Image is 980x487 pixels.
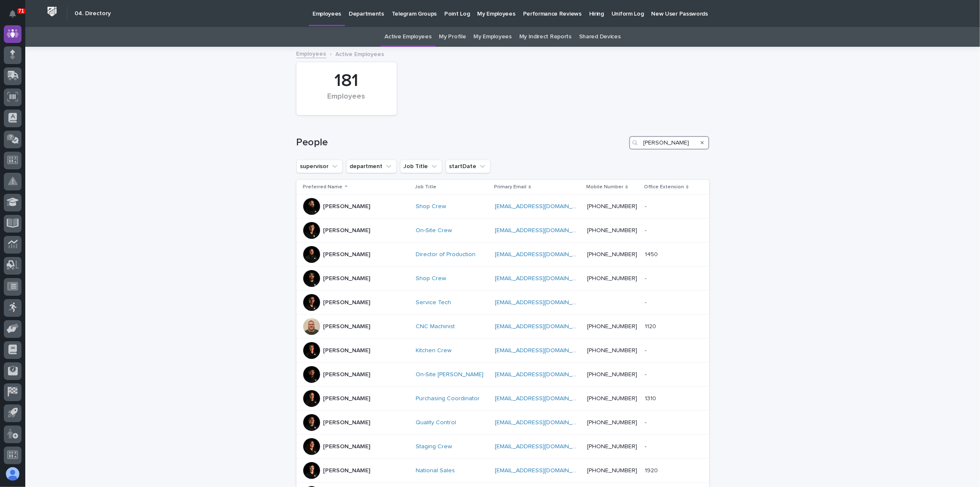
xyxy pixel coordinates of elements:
a: [PHONE_NUMBER] [587,420,637,425]
a: [PHONE_NUMBER] [587,396,637,401]
div: 181 [311,70,382,91]
p: - [645,442,648,450]
tr: [PERSON_NAME]CNC Machinist [EMAIL_ADDRESS][DOMAIN_NAME] [PHONE_NUMBER]11201120 [296,315,709,339]
tr: [PERSON_NAME]Purchasing Coordinator [EMAIL_ADDRESS][DOMAIN_NAME] [PHONE_NUMBER]13101310 [296,387,709,411]
a: Shop Crew [416,275,446,282]
p: 1920 [645,466,660,474]
button: department [346,160,397,173]
tr: [PERSON_NAME]Shop Crew [EMAIL_ADDRESS][DOMAIN_NAME] [PHONE_NUMBER]-- [296,195,709,219]
p: - [645,369,648,378]
p: Mobile Number [586,182,623,192]
button: Job Title [400,160,442,173]
p: [PERSON_NAME] [323,323,371,330]
button: supervisor [296,160,343,173]
a: Purchasing Coordinator [416,395,480,402]
a: My Profile [439,27,466,47]
a: On-Site Crew [416,227,452,234]
a: [PHONE_NUMBER] [587,348,637,353]
a: [EMAIL_ADDRESS][DOMAIN_NAME] [495,420,590,425]
tr: [PERSON_NAME]On-Site Crew [EMAIL_ADDRESS][DOMAIN_NAME] [PHONE_NUMBER]-- [296,219,709,243]
h1: People [296,136,626,149]
tr: [PERSON_NAME]Staging Crew [EMAIL_ADDRESS][DOMAIN_NAME] [PHONE_NUMBER]-- [296,435,709,459]
a: [EMAIL_ADDRESS][DOMAIN_NAME] [495,444,590,450]
tr: [PERSON_NAME]Shop Crew [EMAIL_ADDRESS][DOMAIN_NAME] [PHONE_NUMBER]-- [296,267,709,291]
a: [PHONE_NUMBER] [587,227,637,233]
p: Preferred Name [303,182,343,192]
a: [EMAIL_ADDRESS][DOMAIN_NAME] [495,300,590,305]
tr: [PERSON_NAME]Service Tech [EMAIL_ADDRESS][DOMAIN_NAME] -- [296,291,709,315]
h2: 04. Directory [75,10,111,17]
p: - [645,297,648,306]
p: 1450 [645,249,660,258]
a: [EMAIL_ADDRESS][DOMAIN_NAME] [495,396,590,401]
p: [PERSON_NAME] [323,419,371,426]
p: [PERSON_NAME] [323,203,371,210]
p: - [645,225,648,234]
a: [PHONE_NUMBER] [587,252,637,257]
p: - [645,345,648,354]
tr: [PERSON_NAME]Kitchen Crew [EMAIL_ADDRESS][DOMAIN_NAME] [PHONE_NUMBER]-- [296,339,709,363]
a: [EMAIL_ADDRESS][DOMAIN_NAME] [495,252,590,257]
div: Employees [311,92,382,110]
p: Primary Email [494,182,526,192]
p: - [645,273,648,282]
a: [EMAIL_ADDRESS][DOMAIN_NAME] [495,276,590,281]
a: Employees [296,48,326,58]
p: 1310 [645,393,658,402]
a: [PHONE_NUMBER] [587,203,637,209]
a: Service Tech [416,299,451,306]
img: Workspace Logo [44,4,60,19]
tr: [PERSON_NAME]National Sales [EMAIL_ADDRESS][DOMAIN_NAME] [PHONE_NUMBER]19201920 [296,459,709,483]
a: Active Employees [385,27,431,47]
p: [PERSON_NAME] [323,443,371,450]
a: [EMAIL_ADDRESS][DOMAIN_NAME] [495,372,590,377]
tr: [PERSON_NAME]Director of Production [EMAIL_ADDRESS][DOMAIN_NAME] [PHONE_NUMBER]14501450 [296,243,709,267]
a: Staging Crew [416,443,452,450]
a: [EMAIL_ADDRESS][DOMAIN_NAME] [495,348,590,353]
a: My Employees [473,27,511,47]
p: [PERSON_NAME] [323,275,371,282]
div: Notifications71 [11,10,21,24]
a: Shared Devices [579,27,621,47]
a: [PHONE_NUMBER] [587,372,637,377]
p: [PERSON_NAME] [323,299,371,306]
p: Job Title [415,182,436,192]
a: [EMAIL_ADDRESS][DOMAIN_NAME] [495,227,590,233]
a: Director of Production [416,251,475,258]
a: Kitchen Crew [416,347,451,354]
p: [PERSON_NAME] [323,227,371,234]
a: On-Site [PERSON_NAME] [416,371,483,378]
a: My Indirect Reports [519,27,571,47]
a: Shop Crew [416,203,446,210]
a: [EMAIL_ADDRESS][DOMAIN_NAME] [495,324,590,329]
p: - [645,417,648,426]
a: National Sales [416,467,455,474]
tr: [PERSON_NAME]On-Site [PERSON_NAME] [EMAIL_ADDRESS][DOMAIN_NAME] [PHONE_NUMBER]-- [296,363,709,387]
input: Search [629,136,709,150]
a: Quality Control [416,419,456,426]
button: startDate [446,160,491,173]
a: [PHONE_NUMBER] [587,444,637,450]
p: 71 [19,8,24,14]
a: [EMAIL_ADDRESS][DOMAIN_NAME] [495,468,590,474]
a: [PHONE_NUMBER] [587,468,637,474]
p: Office Extension [644,182,684,192]
p: [PERSON_NAME] [323,395,371,402]
p: [PERSON_NAME] [323,467,371,474]
p: [PERSON_NAME] [323,371,371,378]
button: Notifications [4,5,21,23]
p: 1120 [645,321,658,330]
button: users-avatar [4,465,21,483]
p: - [645,201,648,210]
a: CNC Machinist [416,323,455,330]
p: [PERSON_NAME] [323,251,371,258]
tr: [PERSON_NAME]Quality Control [EMAIL_ADDRESS][DOMAIN_NAME] [PHONE_NUMBER]-- [296,411,709,435]
a: [EMAIL_ADDRESS][DOMAIN_NAME] [495,203,590,209]
p: [PERSON_NAME] [323,347,371,354]
a: [PHONE_NUMBER] [587,324,637,329]
p: Active Employees [336,49,385,58]
a: [PHONE_NUMBER] [587,276,637,281]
